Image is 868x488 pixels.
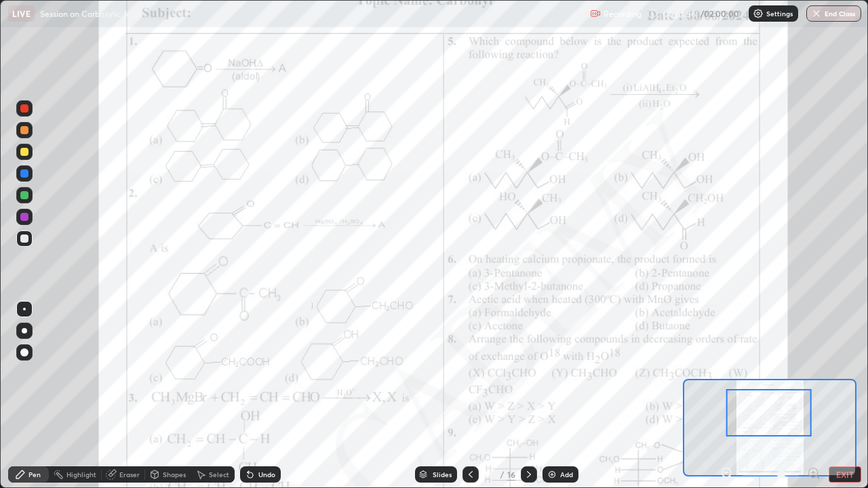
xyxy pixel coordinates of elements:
[500,470,505,479] div: /
[806,5,861,22] button: End Class
[547,469,557,480] img: add-slide-button
[12,8,31,19] p: LIVE
[560,471,573,478] div: Add
[753,8,764,19] img: class-settings-icons
[66,471,96,478] div: Highlight
[484,470,498,479] div: 8
[507,468,515,481] div: 16
[811,8,822,19] img: end-class-cross
[590,8,601,19] img: recording.375f2c34.svg
[829,466,861,483] button: EXIT
[40,8,139,19] p: Session on Carboxylic Acid
[604,9,642,19] p: Recording
[28,471,41,478] div: Pen
[163,471,186,478] div: Shapes
[119,471,140,478] div: Eraser
[766,10,793,17] p: Settings
[209,471,229,478] div: Select
[258,471,275,478] div: Undo
[433,471,452,478] div: Slides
